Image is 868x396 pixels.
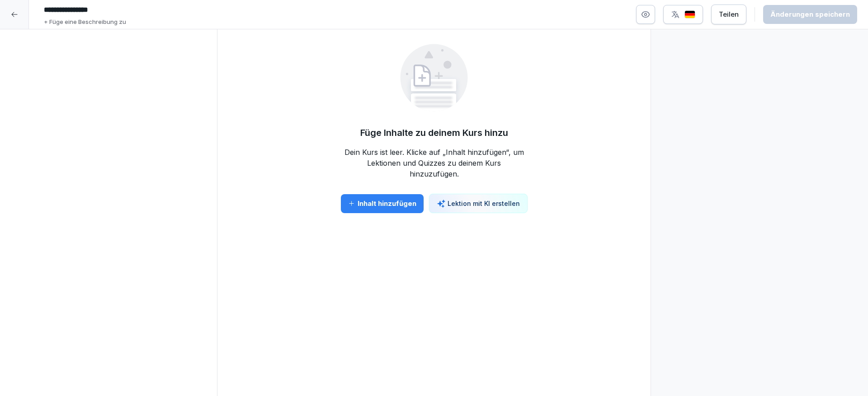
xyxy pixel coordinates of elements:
button: Lektion mit KI erstellen [429,194,528,213]
p: Lektion mit KI erstellen [448,199,520,208]
div: Änderungen speichern [770,9,850,19]
p: Dein Kurs ist leer. Klicke auf „Inhalt hinzufügen“, um Lektionen und Quizzes zu deinem Kurs hinzu... [344,147,524,179]
div: Teilen [719,9,739,19]
img: empty.svg [400,44,468,112]
h5: Füge Inhalte zu deinem Kurs hinzu [360,126,508,140]
img: de.svg [684,10,695,19]
button: Änderungen speichern [763,5,857,24]
button: Teilen [711,5,746,24]
button: Inhalt hinzufügen [341,194,424,213]
p: + Füge eine Beschreibung zu [44,18,126,27]
div: Inhalt hinzufügen [348,199,416,209]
